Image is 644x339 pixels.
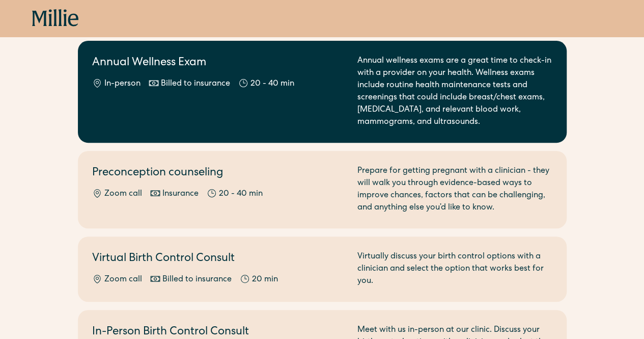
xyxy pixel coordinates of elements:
a: Annual Wellness ExamIn-personBilled to insurance20 - 40 minAnnual wellness exams are a great time... [78,41,567,143]
div: Billed to insurance [161,78,230,90]
div: 20 - 40 min [250,78,294,90]
h2: Virtual Birth Control Consult [92,251,345,268]
div: 20 - 40 min [219,188,263,200]
div: In-person [104,78,141,90]
div: Annual wellness exams are a great time to check-in with a provider on your health. Wellness exams... [357,55,552,128]
div: 20 min [252,274,278,286]
h2: Annual Wellness Exam [92,55,345,72]
div: Insurance [162,188,199,200]
a: Preconception counselingZoom callInsurance20 - 40 minPrepare for getting pregnant with a clinicia... [78,151,567,228]
h2: Preconception counseling [92,165,345,182]
a: Virtual Birth Control ConsultZoom callBilled to insurance20 minVirtually discuss your birth contr... [78,237,567,302]
div: Prepare for getting pregnant with a clinician - they will walk you through evidence-based ways to... [357,165,552,214]
div: Zoom call [104,274,142,286]
div: Zoom call [104,188,142,200]
div: Virtually discuss your birth control options with a clinician and select the option that works be... [357,251,552,288]
div: Billed to insurance [162,274,232,286]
